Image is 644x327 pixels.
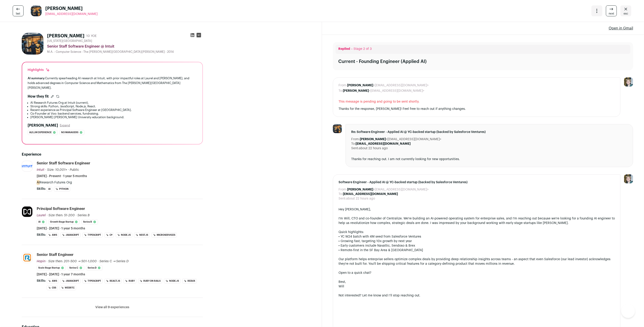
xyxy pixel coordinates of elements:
[22,207,32,217] img: 9313d577883a40d8e31a891e36ab3a15efe1ded7caf58a70fadb061dba8b986c.jpg
[37,226,85,231] span: [DATE] - [DATE] · 1 year 5 months
[76,213,77,218] span: ·
[28,76,197,90] div: Currently spearheading AI research at Intuit, with prior impactful roles at Laurel and [PERSON_NA...
[347,187,429,192] dd: <[EMAIL_ADDRESS][DOMAIN_NAME]>
[29,130,52,135] span: Ai/llm experience
[624,12,628,15] span: esc
[47,279,59,284] li: AWS
[82,219,98,224] li: Series B
[116,233,132,238] li: Node.js
[347,188,373,191] b: [PERSON_NAME]
[339,230,615,234] div: Quick highlights:
[45,168,67,171] span: · Size: 10,001+
[47,50,203,54] div: M.A. - Computer Science - The [PERSON_NAME][GEOGRAPHIC_DATA][PERSON_NAME] - 2014
[82,279,103,284] li: TypeScript
[123,279,136,284] li: Ruby
[37,279,46,283] span: Skills:
[351,146,359,151] dt: Sent:
[30,112,197,115] li: Co-Founder at Voo: backend services, fundraising.
[333,124,342,133] img: af28a85d0c5b57277cac5aff255421fc0a403e0fb17784587a5a15a43d5295ea.jpg
[620,5,631,16] a: Close
[13,5,24,16] a: last
[360,138,386,141] b: [PERSON_NAME]
[47,39,92,43] span: [US_STATE][GEOGRAPHIC_DATA]
[22,33,43,55] img: af28a85d0c5b57277cac5aff255421fc0a403e0fb17784587a5a15a43d5295ea.jpg
[339,83,347,88] dt: From:
[339,284,615,289] div: Will
[182,279,197,284] li: Redux
[22,252,32,263] img: b6af02658dc08a7644f0b03b6730f8991f1e919c9505e0e6fb9521a44c43d5e5.jpg
[338,47,350,50] span: Replied
[356,142,411,145] b: [EMAIL_ADDRESS][DOMAIN_NAME]
[347,83,429,88] dd: <[EMAIL_ADDRESS][DOMAIN_NAME]>
[339,249,423,252] span: • Remote-first in the SF Bay Area & [GEOGRAPHIC_DATA]
[164,279,180,284] li: Node.js
[37,161,90,166] div: Senior Staff Software Engineer
[47,233,59,238] li: AWS
[68,168,69,172] span: ·
[37,174,87,178] span: [DATE] - Present · 1 year 5 months
[16,12,20,15] span: last
[37,180,40,185] mark: AI
[37,214,46,217] span: Laurel
[104,233,114,238] li: C#
[45,12,98,16] a: [EMAIL_ADDRESS][DOMAIN_NAME]
[339,293,615,298] div: Not interested? Let me know and I’ll stop reaching out.
[28,94,49,99] h2: How they fit
[346,196,375,201] dd: about 22 hours ago
[48,219,80,224] li: Growth Stage Startup
[591,5,602,16] button: Open dropdown
[343,89,369,92] b: [PERSON_NAME]
[339,192,343,196] dt: To:
[343,192,398,196] b: [EMAIL_ADDRESS][DOMAIN_NAME]
[47,285,58,290] li: CSS
[339,99,615,104] span: This message is pending and going to be sent shortly.
[82,233,103,238] li: TypeScript
[47,33,84,39] h1: [PERSON_NAME]
[37,180,203,185] p: Research Futures Org
[47,187,52,192] li: AI
[22,165,32,167] img: 063e6e21db467e0fea59c004443fc3bf10cf4ada0dac12847339c93fdb63647b.png
[30,115,197,119] li: [PERSON_NAME] [PERSON_NAME] University education background.
[609,26,633,31] a: Open in Gmail
[351,142,356,146] dt: To:
[339,187,347,192] dt: From:
[60,285,76,290] li: WebRTC
[86,265,103,270] li: Series D
[54,187,70,192] li: Python
[28,123,58,128] h2: [PERSON_NAME]
[339,196,346,201] dt: Sent:
[138,279,162,284] li: Ruby on Rails
[624,77,633,87] img: 6494470-medium_jpg
[339,180,615,185] span: Software Engineer - Applied AI @ YC-backed startup (backed by Salesforce Ventures)
[347,84,373,87] b: [PERSON_NAME]
[46,260,97,263] span: · Size then: 201-500 → 501-1,000
[47,44,203,49] div: Senior Staff Software Engineer @ Intuit
[37,265,66,270] li: Scale Stage Startup
[37,252,74,257] div: Senior Staff Engineer
[351,137,360,142] dt: From:
[339,216,615,225] div: I'm Will, CTO and co-founder of Centralize. We're building an AI-powered operating system for ent...
[339,107,615,111] div: Thanks for the response, [PERSON_NAME]! Feel free to reach out if anything changes.
[339,280,615,284] div: Best,
[339,271,615,275] div: Open to a quick chat?
[30,105,197,108] li: Strong skills: Python, JavaScript, Node.js, React.
[28,68,50,72] div: Highlights
[624,174,633,183] img: 6494470-medium_jpg
[339,257,615,266] div: Our platform helps enterprise sellers optimize complex deals by providing deep relationship insig...
[339,89,343,93] dt: To:
[22,152,203,157] h2: Experience
[99,260,129,263] span: Series C → Series D
[351,47,353,50] span: –
[339,243,615,248] div: • Early customers include Navattic, Sendoso & Brex
[30,101,197,105] li: AI Research Futures Org at Intuit (current).
[30,108,197,112] li: Recent experience as Principal Software Engineer at [GEOGRAPHIC_DATA].
[68,265,84,270] li: Series C
[343,89,424,93] dd: <[EMAIL_ADDRESS][DOMAIN_NAME]>
[37,187,46,191] span: Skills:
[60,279,81,284] li: JavaScript
[351,130,627,134] span: Re: Software Engineer - Applied AI @ YC-backed startup (backed by Salesforce Ventures)
[621,304,635,318] iframe: Help Scout Beacon - Open
[86,34,97,38] div: 10 YOE
[61,130,78,135] span: No managers
[606,5,617,16] a: next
